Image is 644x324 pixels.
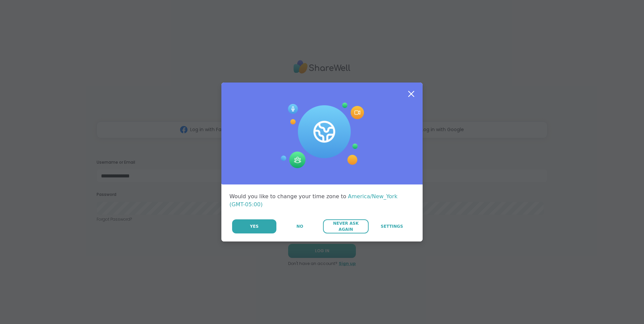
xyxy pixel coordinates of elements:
[381,223,403,229] span: Settings
[250,223,259,229] span: Yes
[326,220,365,232] span: Never Ask Again
[323,219,368,233] button: Never Ask Again
[297,223,303,229] span: No
[277,219,322,233] button: No
[232,219,276,233] button: Yes
[280,103,364,168] img: Session Experience
[369,219,415,233] a: Settings
[229,193,397,208] span: America/New_York (GMT-05:00)
[229,193,415,209] div: Would you like to change your time zone to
